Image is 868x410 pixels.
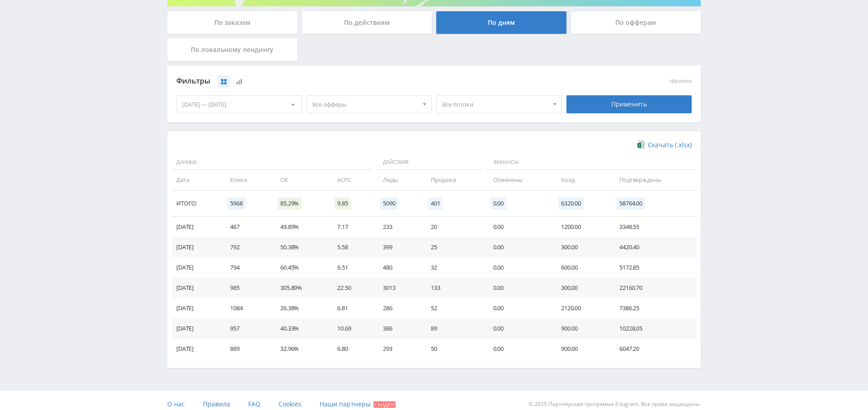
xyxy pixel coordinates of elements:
[172,278,221,298] td: [DATE]
[271,318,328,339] td: 40.33%
[328,217,374,237] td: 7.17
[422,339,484,359] td: 50
[328,339,374,359] td: 6.80
[571,11,701,34] div: По офферам
[203,400,230,408] span: Правила
[422,278,484,298] td: 133
[221,170,271,190] td: Клики
[374,339,421,359] td: 293
[172,298,221,318] td: [DATE]
[552,217,610,237] td: 1200.00
[227,197,245,210] span: 5968
[172,170,221,190] td: Дата
[221,298,271,318] td: 1084
[278,400,302,408] span: Cookies
[552,237,610,257] td: 300.00
[491,197,506,210] span: 0.00
[610,298,696,318] td: 7386.25
[302,11,432,34] div: По действиям
[552,298,610,318] td: 2120.00
[422,170,484,190] td: Продажи
[552,318,610,339] td: 900.00
[172,155,372,170] span: Данные:
[221,318,271,339] td: 957
[558,197,584,210] span: 6320.00
[374,217,421,237] td: 233
[552,339,610,359] td: 900.00
[271,170,328,190] td: CR
[172,191,221,217] td: Итого:
[373,401,396,408] span: Скидки
[484,278,552,298] td: 0.00
[376,155,481,170] span: Действия:
[172,339,221,359] td: [DATE]
[617,197,645,210] span: 58764.00
[328,237,374,257] td: 5.58
[637,140,692,149] a: Скачать (.xlsx)
[221,217,271,237] td: 467
[484,339,552,359] td: 0.00
[484,298,552,318] td: 0.00
[278,197,302,210] span: 85.29%
[320,400,371,408] span: Наши партнеры
[271,339,328,359] td: 32.96%
[484,237,552,257] td: 0.00
[374,278,421,298] td: 3013
[610,170,696,190] td: Подтверждены
[374,170,421,190] td: Лиды
[172,237,221,257] td: [DATE]
[271,237,328,257] td: 50.38%
[177,96,302,113] div: [DATE] — [DATE]
[610,339,696,359] td: 6047.20
[328,257,374,278] td: 6.51
[648,141,692,149] span: Скачать (.xlsx)
[610,237,696,257] td: 4420.40
[374,257,421,278] td: 480
[486,155,694,170] span: Финансы:
[442,96,548,113] span: Все потоки
[552,170,610,190] td: Холд
[552,257,610,278] td: 600.00
[167,11,297,34] div: По заказам
[221,257,271,278] td: 794
[221,339,271,359] td: 889
[167,38,297,61] div: По локальному лендингу
[436,11,566,34] div: По дням
[422,257,484,278] td: 32
[271,217,328,237] td: 49.89%
[221,237,271,257] td: 792
[484,170,552,190] td: Отменены
[380,197,398,210] span: 5090
[670,78,692,84] button: сбросить
[176,75,562,88] div: Фильтры
[328,298,374,318] td: 6.81
[428,197,443,210] span: 401
[271,257,328,278] td: 60.45%
[552,278,610,298] td: 300.00
[335,197,350,210] span: 9.85
[271,298,328,318] td: 26.38%
[374,237,421,257] td: 399
[221,278,271,298] td: 985
[566,95,692,113] div: Применить
[374,298,421,318] td: 286
[172,257,221,278] td: [DATE]
[328,318,374,339] td: 10.69
[374,318,421,339] td: 386
[422,237,484,257] td: 25
[328,278,374,298] td: 22.50
[484,217,552,237] td: 0.00
[172,318,221,339] td: [DATE]
[637,140,645,149] img: xlsx
[248,400,260,408] span: FAQ
[167,400,185,408] span: О нас
[422,217,484,237] td: 20
[484,318,552,339] td: 0.00
[610,318,696,339] td: 10228.05
[172,217,221,237] td: [DATE]
[328,170,374,190] td: eCPC
[610,257,696,278] td: 5172.85
[312,96,418,113] span: Все офферы
[610,217,696,237] td: 3348.55
[610,278,696,298] td: 22160.70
